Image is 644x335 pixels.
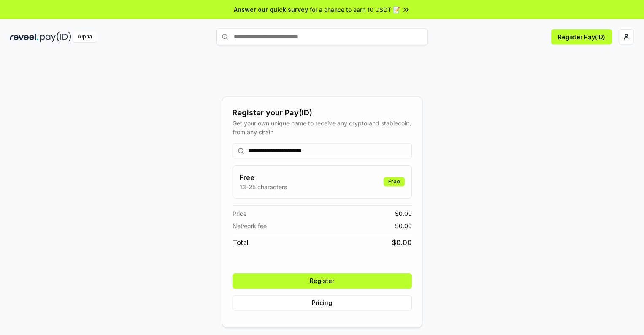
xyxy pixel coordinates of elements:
[233,209,246,218] span: Price
[234,5,308,14] span: Answer our quick survey
[395,221,412,230] span: $ 0.00
[10,32,38,42] img: reveel_dark
[233,295,412,310] button: Pricing
[233,107,412,119] div: Register your Pay(ID)
[233,237,249,248] span: Total
[233,221,267,230] span: Network fee
[392,237,412,248] span: $ 0.00
[310,5,400,14] span: for a chance to earn 10 USDT 📝
[240,182,287,191] p: 13-25 characters
[551,29,612,44] button: Register Pay(ID)
[40,32,71,42] img: pay_id
[73,32,97,42] div: Alpha
[240,172,287,182] h3: Free
[384,177,405,186] div: Free
[233,273,412,289] button: Register
[395,209,412,218] span: $ 0.00
[233,119,412,136] div: Get your own unique name to receive any crypto and stablecoin, from any chain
